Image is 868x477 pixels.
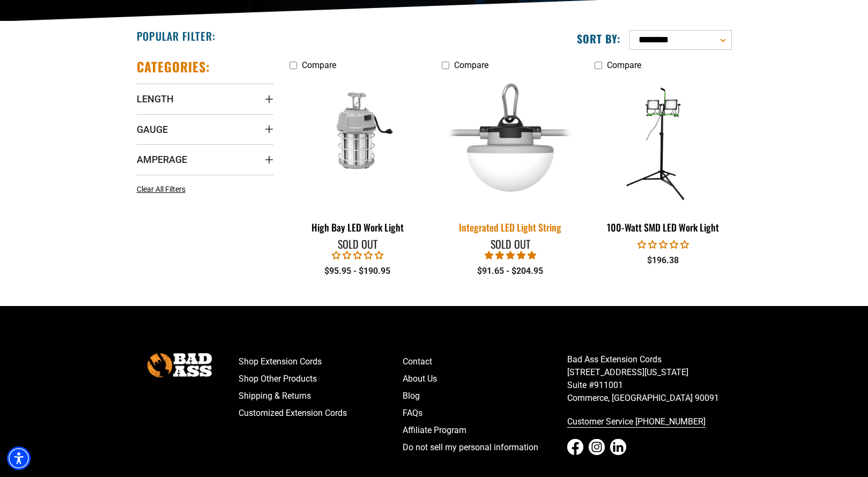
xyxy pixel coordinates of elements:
[403,387,567,405] a: Blog
[137,184,190,195] a: Clear All Filters
[442,222,578,232] div: Integrated LED Light String
[137,153,187,166] span: Amperage
[137,185,186,193] span: Clear All Filters
[137,114,273,144] summary: Gauge
[485,250,536,260] span: 5.00 stars
[403,353,567,370] a: Contact
[239,405,403,422] a: Customized Extension Cords
[403,370,567,387] a: About Us
[147,353,212,377] img: Bad Ass Extension Cords
[302,60,336,70] span: Compare
[567,439,583,455] a: Facebook - open in a new tab
[290,81,425,204] img: 100w | 13k
[442,76,578,238] a: Integrated LED Light String Integrated LED Light String
[403,422,567,439] a: Affiliate Program
[595,222,731,232] div: 100-Watt SMD LED Work Light
[596,81,731,204] img: features
[7,446,31,470] div: Accessibility Menu
[137,84,273,114] summary: Length
[137,123,168,136] span: Gauge
[435,74,585,211] img: Integrated LED Light String
[442,265,578,278] div: $91.65 - $204.95
[239,353,403,370] a: Shop Extension Cords
[595,254,731,267] div: $196.38
[442,238,578,249] div: Sold Out
[610,439,626,455] a: LinkedIn - open in a new tab
[637,240,689,250] span: 0.00 stars
[454,60,488,70] span: Compare
[290,76,426,238] a: 100w | 13k High Bay LED Work Light
[567,353,732,405] p: Bad Ass Extension Cords [STREET_ADDRESS][US_STATE] Suite #911001 Commerce, [GEOGRAPHIC_DATA] 90091
[137,144,273,174] summary: Amperage
[403,405,567,422] a: FAQs
[290,222,426,232] div: High Bay LED Work Light
[403,439,567,456] a: Do not sell my personal information
[239,370,403,387] a: Shop Other Products
[239,387,403,405] a: Shipping & Returns
[137,58,211,75] h2: Categories:
[290,238,426,249] div: Sold Out
[577,32,621,46] label: Sort by:
[595,76,731,238] a: features 100-Watt SMD LED Work Light
[137,93,174,105] span: Length
[137,29,216,43] h2: Popular Filter:
[290,265,426,278] div: $95.95 - $190.95
[607,60,641,70] span: Compare
[589,439,605,455] a: Instagram - open in a new tab
[567,413,732,430] a: call 833-674-1699
[332,250,383,260] span: 0.00 stars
